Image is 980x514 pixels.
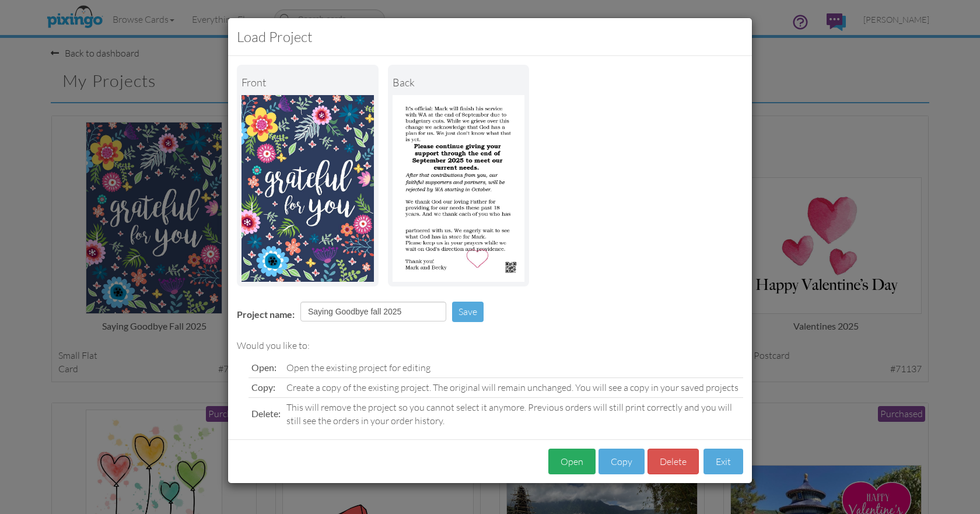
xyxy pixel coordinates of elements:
[548,449,596,475] button: Open
[237,339,743,352] div: Would you like to:
[251,408,281,419] span: Delete:
[237,308,295,321] label: Project name:
[242,69,374,95] div: Front
[647,449,699,475] button: Delete
[300,302,446,321] input: Enter project name
[393,69,525,95] div: back
[283,358,743,377] td: Open the existing project for editing
[598,449,645,475] button: Copy
[452,302,484,322] button: Save
[242,95,374,282] img: Landscape Image
[237,27,743,47] h3: Load Project
[283,397,743,430] td: This will remove the project so you cannot select it anymore. Previous orders will still print co...
[703,449,743,475] button: Exit
[251,362,276,373] span: Open:
[393,95,525,282] img: Portrait Image
[283,377,743,397] td: Create a copy of the existing project. The original will remain unchanged. You will see a copy in...
[251,382,275,393] span: Copy:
